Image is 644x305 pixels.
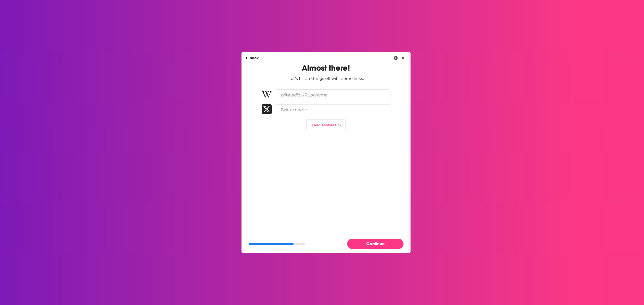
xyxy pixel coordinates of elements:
[400,55,407,61] button: Close
[302,63,350,73] h1: Almost there!
[242,53,263,63] button: Back
[276,104,390,115] input: Twitter name
[289,76,364,81] h2: Let’s finish things off with some links.
[347,239,404,249] button: Continue
[276,89,390,100] input: Wikipedia URL or name
[306,119,346,131] button: Add Another Link
[392,55,400,61] button: Show More Information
